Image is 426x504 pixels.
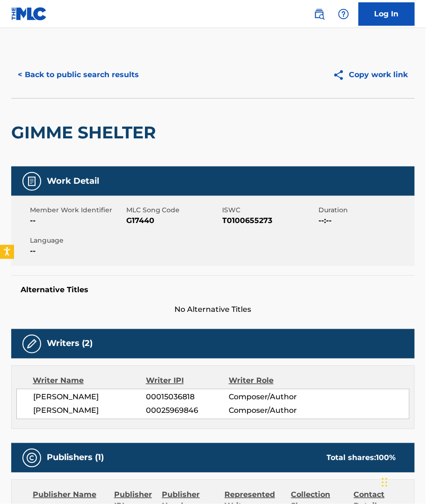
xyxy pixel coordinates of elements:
[359,2,415,26] a: Log In
[26,338,37,350] img: Writers
[146,392,229,403] span: 00015036818
[33,375,146,387] div: Writer Name
[223,215,317,226] span: T0100655273
[376,454,396,462] span: 100 %
[26,453,37,464] img: Publishers
[338,8,349,20] img: help
[30,205,124,215] span: Member Work Identifier
[30,236,124,245] span: Language
[11,7,47,21] img: MLC Logo
[314,8,325,20] img: search
[47,453,104,463] h5: Publishers (1)
[47,338,93,349] h5: Writers (2)
[30,215,124,226] span: --
[223,205,317,215] span: ISWC
[318,205,412,215] span: Duration
[326,63,415,86] button: Copy work link
[30,245,124,257] span: --
[229,392,304,403] span: Composer/Author
[334,5,353,23] div: Help
[33,392,146,403] span: [PERSON_NAME]
[33,405,146,417] span: [PERSON_NAME]
[126,215,220,226] span: G17440
[126,205,220,215] span: MLC Song Code
[146,405,229,417] span: 00025969846
[382,468,388,497] div: Drag
[229,405,304,417] span: Composer/Author
[146,375,229,387] div: Writer IPI
[11,63,145,86] button: < Back to public search results
[11,304,415,315] span: No Alternative Titles
[379,459,426,504] iframe: Chat Widget
[333,69,349,81] img: Copy work link
[47,176,99,187] h5: Work Detail
[21,285,405,295] h5: Alternative Titles
[26,176,37,187] img: Work Detail
[310,5,329,23] a: Public Search
[229,375,304,387] div: Writer Role
[318,215,412,226] span: --:--
[11,122,160,143] h2: GIMME SHELTER
[327,453,396,464] div: Total shares:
